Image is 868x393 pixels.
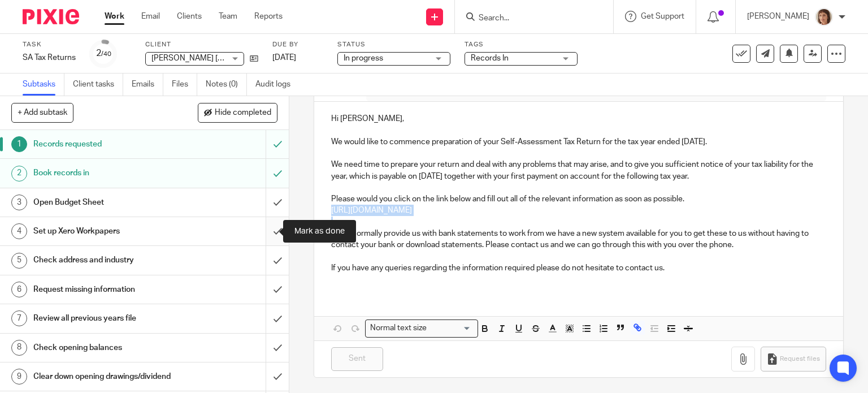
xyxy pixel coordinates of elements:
[11,166,27,182] div: 2
[331,262,827,286] p: If you have any queries regarding the information required please do not hesitate to contact us.
[331,193,827,205] p: Please would you click on the link below and fill out all of the relevant information as soon as ...
[101,51,111,57] small: /40
[33,368,181,385] h1: Clear down opening drawings/dividend
[478,14,579,24] input: Search
[272,54,296,62] span: [DATE]
[151,54,346,62] span: [PERSON_NAME] [PERSON_NAME] ([PERSON_NAME])
[96,47,111,60] div: 2
[11,223,27,239] div: 4
[272,40,323,49] label: Due by
[23,74,64,96] a: Subtasks
[206,74,247,96] a: Notes (0)
[365,319,478,337] div: Search for option
[331,228,827,251] p: If you normally provide us with bank statements to work from we have a new system available for y...
[331,347,383,372] input: Sent
[815,8,833,26] img: Pixie%204.jpg
[141,11,160,22] a: Email
[198,103,277,122] button: Hide completed
[747,11,809,22] p: [PERSON_NAME]
[344,54,383,62] span: In progress
[132,74,163,96] a: Emails
[11,195,27,210] div: 3
[33,223,181,240] h1: Set up Xero Workpapers
[145,40,258,49] label: Client
[368,322,429,334] span: Normal text size
[23,52,76,63] div: SA Tax Returns
[11,310,27,326] div: 7
[254,11,283,22] a: Reports
[23,9,79,24] img: Pixie
[11,340,27,356] div: 8
[11,136,27,152] div: 1
[780,355,820,364] span: Request files
[33,194,181,211] h1: Open Budget Sheet
[337,40,450,49] label: Status
[33,136,181,153] h1: Records requested
[11,103,73,122] button: + Add subtask
[641,12,684,20] span: Get Support
[11,282,27,297] div: 6
[331,124,827,159] p: We would like to commence preparation of your Self-Assessment Tax Return for the tax year ended [...
[177,11,202,22] a: Clients
[33,165,181,182] h1: Book records in
[331,159,827,182] p: We need time to prepare your return and deal with any problems that may arise, and to give you su...
[465,40,578,49] label: Tags
[331,113,827,124] p: Hi [PERSON_NAME],
[23,40,76,49] label: Task
[172,74,197,96] a: Files
[33,252,181,269] h1: Check address and industry
[33,281,181,298] h1: Request missing information
[471,54,509,62] span: Records In
[215,109,271,118] span: Hide completed
[331,206,412,214] a: [URL][DOMAIN_NAME]
[431,322,471,334] input: Search for option
[33,310,181,327] h1: Review all previous years file
[73,74,123,96] a: Client tasks
[11,253,27,269] div: 5
[761,347,826,372] button: Request files
[255,74,299,96] a: Audit logs
[219,11,237,22] a: Team
[33,339,181,356] h1: Check opening balances
[11,369,27,385] div: 9
[105,11,124,22] a: Work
